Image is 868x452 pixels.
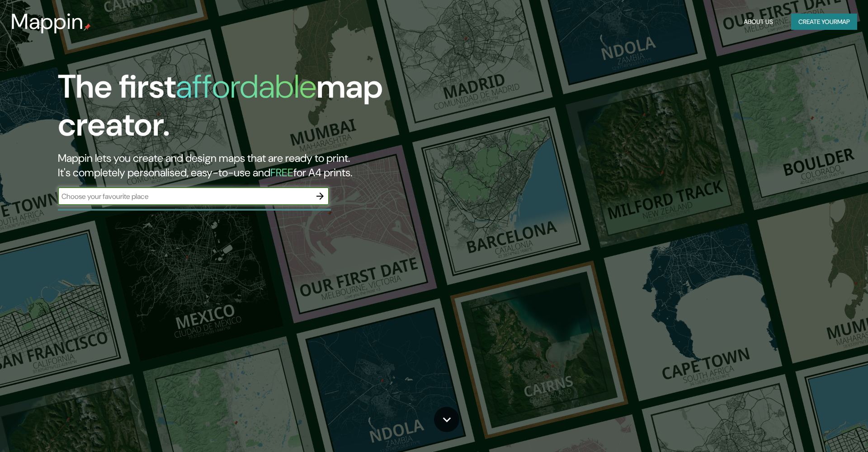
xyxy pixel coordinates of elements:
[58,68,492,151] h1: The first map creator.
[270,165,293,179] h5: FREE
[176,66,316,108] h1: affordable
[791,14,857,30] button: Create yourmap
[740,14,777,30] button: About Us
[58,151,492,180] h2: Mappin lets you create and design maps that are ready to print. It's completely personalised, eas...
[11,9,84,34] h3: Mappin
[84,24,91,31] img: mappin-pin
[58,191,311,202] input: Choose your favourite place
